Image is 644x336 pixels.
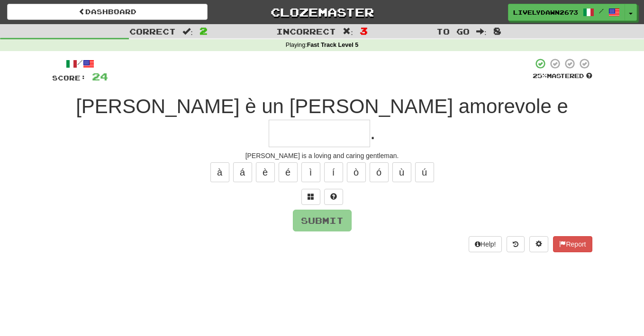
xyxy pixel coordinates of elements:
[279,162,298,182] button: é
[513,8,578,17] span: LivelyDawn2673
[476,27,487,35] span: :
[533,72,547,80] span: 25 %
[324,162,343,182] button: í
[210,162,229,182] button: à
[92,71,108,82] span: 24
[436,27,470,36] span: To go
[129,27,176,36] span: Correct
[256,162,275,182] button: è
[533,72,592,80] div: Mastered
[7,4,208,20] a: Dashboard
[370,162,389,182] button: ó
[293,210,352,231] button: Submit
[52,58,108,70] div: /
[222,4,422,20] a: Clozemaster
[324,189,343,205] button: Single letter hint - you only get 1 per sentence and score half the points! alt+h
[301,189,320,205] button: Switch sentence to multiple choice alt+p
[200,25,208,36] span: 2
[508,4,625,21] a: LivelyDawn2673 /
[392,162,411,182] button: ù
[301,162,320,182] button: ì
[493,25,501,36] span: 8
[599,8,604,14] span: /
[347,162,366,182] button: ò
[307,42,359,48] strong: Fast Track Level 5
[415,162,434,182] button: ú
[233,162,252,182] button: á
[507,236,525,252] button: Round history (alt+y)
[76,95,568,117] span: [PERSON_NAME] è un [PERSON_NAME] amorevole e
[276,27,336,36] span: Incorrect
[52,151,592,160] div: [PERSON_NAME] is a loving and caring gentleman.
[343,27,353,35] span: :
[182,27,193,35] span: :
[553,236,592,252] button: Report
[469,236,502,252] button: Help!
[52,74,86,82] span: Score:
[360,25,368,36] span: 3
[370,121,376,143] span: .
